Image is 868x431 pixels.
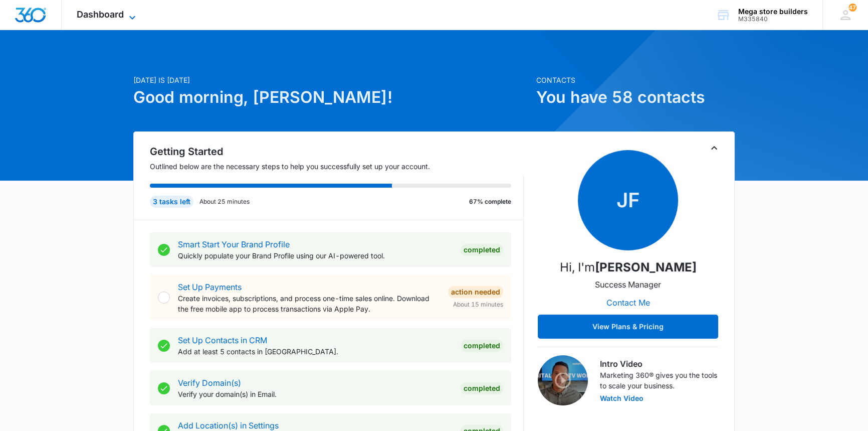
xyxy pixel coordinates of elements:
div: Completed [461,340,503,352]
span: JF [578,150,678,250]
p: Success Manager [595,278,661,291]
p: Verify your domain(s) in Email. [178,389,453,399]
h3: Intro Video [600,358,718,370]
a: Smart Start Your Brand Profile [178,239,290,249]
h2: Getting Started [150,144,524,159]
img: Intro Video [538,355,588,405]
div: account name [738,8,808,16]
strong: [PERSON_NAME] [595,260,697,274]
span: 47 [848,4,856,12]
p: Add at least 5 contacts in [GEOGRAPHIC_DATA]. [178,346,453,357]
p: Contacts [536,75,735,85]
a: Set Up Contacts in CRM [178,335,267,345]
p: [DATE] is [DATE] [133,75,530,85]
div: notifications count [848,4,856,12]
a: Set Up Payments [178,282,242,292]
div: account id [738,16,808,23]
div: Completed [461,382,503,394]
p: Quickly populate your Brand Profile using our AI-powered tool. [178,250,453,261]
p: About 25 minutes [199,197,250,206]
p: Hi, I'm [560,258,697,276]
div: Completed [461,244,503,256]
button: Watch Video [600,395,643,402]
div: 3 tasks left [150,196,193,208]
a: Add Location(s) in Settings [178,420,279,430]
p: Marketing 360® gives you the tools to scale your business. [600,370,718,391]
button: View Plans & Pricing [538,315,718,339]
h1: Good morning, [PERSON_NAME]! [133,85,530,109]
div: Action Needed [448,286,503,298]
p: Create invoices, subscriptions, and process one-time sales online. Download the free mobile app t... [178,293,440,314]
span: About 15 minutes [453,300,503,309]
button: Toggle Collapse [708,142,720,154]
span: Dashboard [77,9,124,20]
p: Outlined below are the necessary steps to help you successfully set up your account. [150,161,524,172]
a: Verify Domain(s) [178,378,241,388]
button: Contact Me [596,291,660,315]
p: 67% complete [469,197,511,206]
h1: You have 58 contacts [536,85,735,109]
